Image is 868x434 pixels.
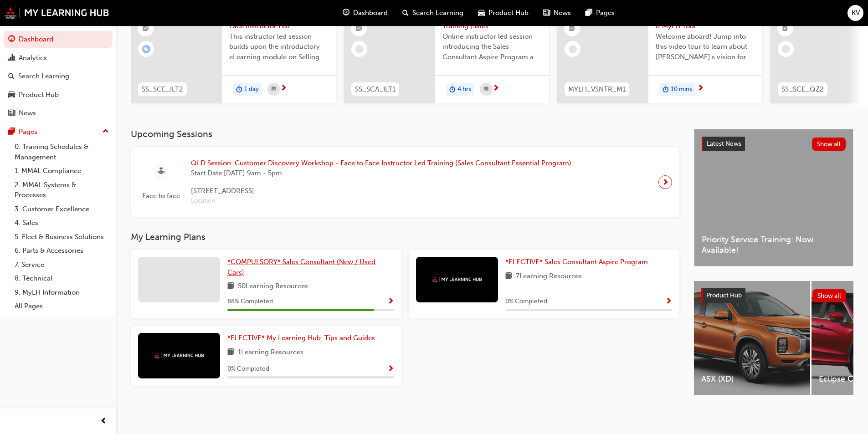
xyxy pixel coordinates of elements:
[663,84,669,96] span: duration-icon
[505,296,547,307] span: 0 % Completed
[158,166,164,177] span: sessionType_FACE_TO_FACE-icon
[11,178,113,202] a: 2. MMAL Systems & Processes
[227,364,269,374] span: 0 % Completed
[847,5,863,21] button: KV
[8,54,15,62] span: chart-icon
[191,158,571,168] span: QLD Session: Customer Discovery Workshop - Face to Face Instructor Led Training (Sales Consultant...
[402,7,409,19] span: search-icon
[18,71,69,82] div: Search Learning
[8,91,15,99] span: car-icon
[244,84,259,95] span: 1 day
[505,257,652,267] a: *ELECTIVE* Sales Consultant Aspire Program
[19,53,47,63] div: Analytics
[578,4,622,22] a: pages-iconPages
[238,347,303,358] span: 1 Learning Resources
[706,291,742,299] span: Product Hub
[353,8,388,18] span: Dashboard
[662,176,669,189] span: next-icon
[387,365,394,373] span: Show Progress
[4,87,113,103] a: Product Hub
[4,50,113,66] a: Analytics
[4,68,113,85] a: Search Learning
[671,84,692,95] span: 10 mins
[227,333,379,343] a: *ELECTIVE* My Learning Hub: Tips and Guides
[11,230,113,244] a: 5. Fleet & Business Solutions
[484,84,488,95] span: calendar-icon
[143,23,149,35] span: booktick-icon
[586,7,592,19] span: pages-icon
[812,138,846,151] button: Show all
[335,4,395,22] a: guage-iconDashboard
[449,84,456,96] span: duration-icon
[227,334,375,342] span: *ELECTIVE* My Learning Hub: Tips and Guides
[782,23,789,35] span: booktick-icon
[442,31,542,62] span: Online instructor led session introducing the Sales Consultant Aspire Program and outlining what ...
[8,72,15,81] span: search-icon
[131,129,679,139] h3: Upcoming Sessions
[665,296,672,307] button: Show Progress
[272,84,276,95] span: calendar-icon
[702,235,846,255] span: Priority Service Training: Now Available!
[11,164,113,178] a: 1. MMAL Compliance
[356,23,362,35] span: booktick-icon
[11,140,113,164] a: 0. Training Schedules & Management
[11,244,113,258] a: 6. Parts & Accessories
[505,258,648,266] span: *ELECTIVE* Sales Consultant Aspire Program
[19,127,37,137] div: Pages
[505,271,512,282] span: book-icon
[665,298,672,306] span: Show Progress
[8,128,15,136] span: pages-icon
[11,258,113,272] a: 7. Service
[412,8,463,18] span: Search Learning
[543,7,550,19] span: news-icon
[11,299,113,313] a: All Pages
[4,29,113,123] button: DashboardAnalyticsSearch LearningProduct HubNews
[19,108,36,118] div: News
[11,202,113,216] a: 3. Customer Excellence
[229,31,329,62] span: This instructor led session builds upon the introductory eLearning module on Selling Solutions.
[227,258,375,276] span: *COMPULSORY* Sales Consultant (New / Used Cars)
[138,154,672,210] a: Face to faceQLD Session: Customer Discovery Workshop - Face to Face Instructor Led Training (Sale...
[471,4,536,22] a: car-iconProduct Hub
[8,36,15,44] span: guage-icon
[131,232,679,242] h3: My Learning Plans
[191,186,571,196] span: [STREET_ADDRESS]
[387,298,394,306] span: Show Progress
[154,352,204,358] img: mmal
[236,84,242,96] span: duration-icon
[697,85,704,93] span: next-icon
[387,296,394,307] button: Show Progress
[19,90,59,100] div: Product Hub
[8,109,15,117] span: news-icon
[707,140,741,148] span: Latest News
[493,85,499,93] span: next-icon
[457,84,471,95] span: 4 hrs
[343,7,349,19] span: guage-icon
[355,45,364,53] span: learningRecordVerb_NONE-icon
[554,8,571,18] span: News
[238,281,308,292] span: 50 Learning Resources
[852,8,860,18] span: KV
[656,31,755,62] span: Welcome aboard! Jump into this video tour to learn about [PERSON_NAME]'s vision for your learning...
[387,363,394,375] button: Show Progress
[812,289,847,302] button: Show all
[227,257,394,277] a: *COMPULSORY* Sales Consultant (New / Used Cars)
[227,347,234,358] span: book-icon
[395,4,471,22] a: search-iconSearch Learning
[569,23,575,35] span: booktick-icon
[11,286,113,300] a: 9. MyLH Information
[227,281,234,292] span: book-icon
[694,281,810,395] a: ASX (XD)
[694,129,853,266] a: Latest NewsShow allPriority Service Training: Now Available!
[138,191,184,201] span: Face to face
[191,168,571,179] span: Start Date: [DATE] 9am - 5pm
[355,84,395,95] span: SS_SCA_ILT1
[4,105,113,122] a: News
[103,126,109,138] span: up-icon
[11,271,113,286] a: 8. Technical
[227,296,273,307] span: 88 % Completed
[142,45,150,53] span: learningRecordVerb_ENROLL-icon
[100,416,107,427] span: prev-icon
[191,196,571,206] span: Location
[280,85,287,93] span: next-icon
